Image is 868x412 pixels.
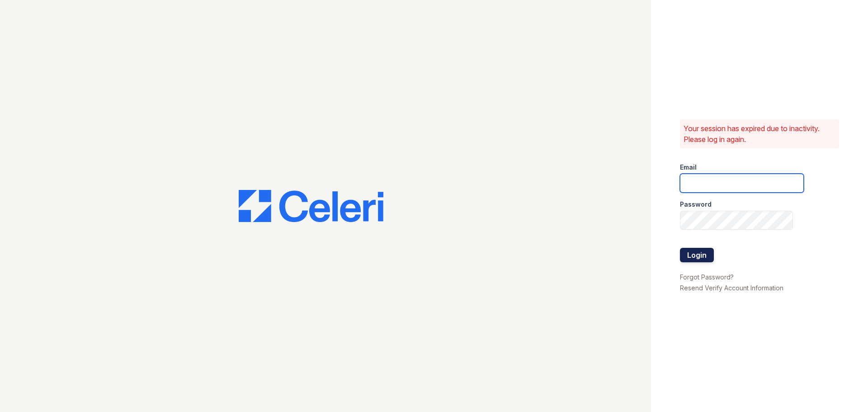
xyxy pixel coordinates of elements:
label: Email [680,163,697,172]
button: Login [680,248,714,262]
p: Your session has expired due to inactivity. Please log in again. [684,123,835,145]
label: Password [680,200,712,209]
img: CE_Logo_Blue-a8612792a0a2168367f1c8372b55b34899dd931a85d93a1a3d3e32e68fde9ad4.png [239,190,383,223]
a: Forgot Password? [680,273,734,281]
a: Resend Verify Account Information [680,284,783,292]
